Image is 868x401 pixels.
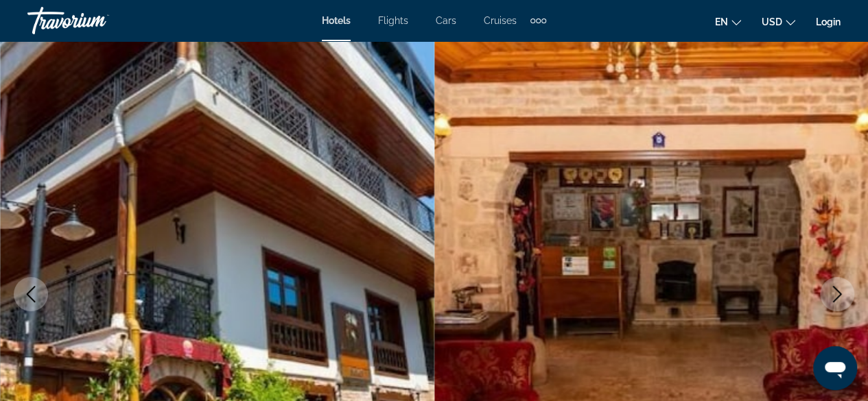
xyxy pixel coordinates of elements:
[378,15,408,26] a: Flights
[27,3,165,38] a: Travorium
[813,346,857,390] iframe: Кнопка запуска окна обмена сообщениями
[530,10,546,32] button: Extra navigation items
[715,16,728,27] span: en
[762,16,782,27] span: USD
[816,16,841,27] a: Login
[14,277,48,311] button: Previous image
[715,12,741,32] button: Change language
[820,277,854,311] button: Next image
[322,15,351,26] a: Hotels
[436,15,456,26] a: Cars
[762,12,795,32] button: Change currency
[484,15,517,26] a: Cruises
